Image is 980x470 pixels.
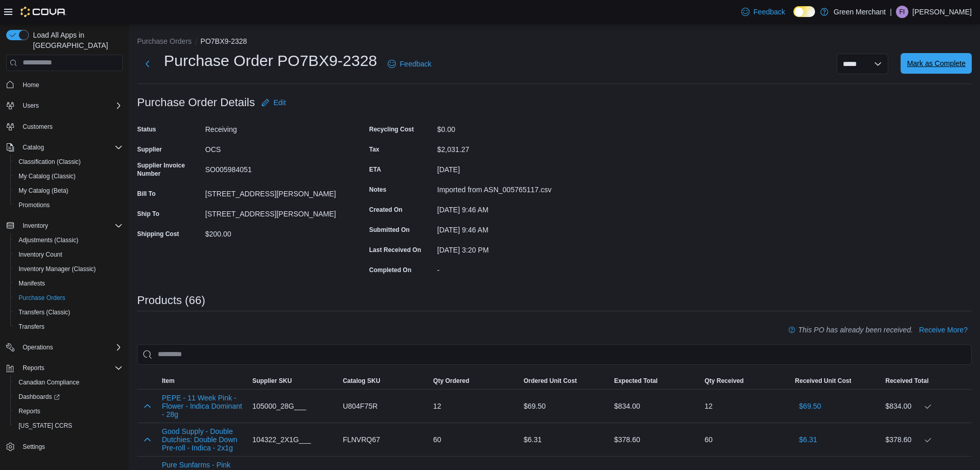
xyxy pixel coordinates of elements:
span: Reports [14,405,123,417]
button: [US_STATE] CCRS [10,418,127,433]
span: Transfers [19,323,44,331]
button: Inventory Count [10,247,127,262]
a: My Catalog (Beta) [14,184,73,197]
div: [DATE] 9:46 AM [437,202,575,214]
button: Inventory [19,220,52,232]
div: 12 [429,396,519,416]
span: Manifests [19,279,45,288]
button: Settings [2,439,127,454]
span: $6.31 [799,434,817,445]
button: Transfers (Classic) [10,305,127,320]
label: Ship To [137,210,159,218]
button: Ordered Unit Cost [520,373,610,389]
a: Dashboards [10,390,127,404]
a: Manifests [14,277,49,290]
div: $2,031.27 [437,141,575,154]
div: [STREET_ADDRESS][PERSON_NAME] [205,206,343,218]
button: Receive More? [915,320,972,340]
p: Green Merchant [834,6,886,18]
span: Reports [19,362,123,374]
span: Users [23,102,39,110]
span: Inventory [23,222,48,230]
span: Classification (Classic) [14,156,123,168]
span: My Catalog (Classic) [19,172,76,180]
a: [US_STATE] CCRS [14,419,76,432]
span: Promotions [19,201,50,209]
span: Inventory Count [14,248,123,261]
label: Supplier [137,145,162,154]
label: Submitted On [369,226,410,234]
button: Manifests [10,276,127,291]
span: Qty Ordered [433,377,469,385]
a: Home [19,79,43,91]
button: Supplier SKU [248,373,338,389]
button: My Catalog (Classic) [10,169,127,183]
button: Promotions [10,198,127,212]
button: $69.50 [795,396,825,416]
div: 12 [701,396,791,416]
button: Operations [2,340,127,355]
div: $69.50 [520,396,610,416]
a: Canadian Compliance [14,376,84,389]
span: Purchase Orders [14,292,123,304]
span: Catalog SKU [343,377,380,385]
button: My Catalog (Beta) [10,183,127,198]
button: Edit [257,92,290,113]
span: Home [23,81,39,89]
h1: Purchase Order PO7BX9-2328 [164,51,377,71]
span: 105000_28G___ [252,400,306,412]
label: Last Received On [369,246,421,254]
button: Purchase Orders [10,291,127,305]
a: Feedback [384,54,436,74]
div: $0.00 [437,121,575,133]
button: Inventory Manager (Classic) [10,262,127,276]
span: My Catalog (Classic) [14,170,123,182]
div: [DATE] [437,161,575,174]
button: Expected Total [610,373,700,389]
button: Good Supply - Double Dutchies: Double Down Pre-roll - Indica - 2x1g [162,427,244,452]
span: Promotions [14,199,123,211]
p: | [890,6,892,18]
span: Inventory Manager (Classic) [14,263,123,275]
span: Item [162,377,175,385]
button: PO7BX9-2328 [201,37,247,45]
span: Dashboards [19,393,60,401]
a: Inventory Manager (Classic) [14,263,100,275]
div: $378.60 [610,429,700,450]
div: $200.00 [205,226,343,238]
span: FLNVRQ67 [343,433,380,446]
span: Manifests [14,277,123,290]
span: Dashboards [14,391,123,403]
span: [US_STATE] CCRS [19,422,72,430]
span: Adjustments (Classic) [19,236,78,244]
span: Expected Total [614,377,657,385]
div: [DATE] 9:46 AM [437,222,575,234]
button: Purchase Orders [137,37,192,45]
span: Canadian Compliance [14,376,123,389]
span: Inventory Manager (Classic) [19,265,96,273]
button: Next [137,54,158,74]
h3: Products (66) [137,294,205,307]
a: Transfers [14,321,48,333]
span: My Catalog (Beta) [14,184,123,197]
div: [STREET_ADDRESS][PERSON_NAME] [205,186,343,198]
div: OCS [205,141,343,154]
span: Reports [23,364,44,372]
label: ETA [369,165,381,174]
span: Operations [19,341,123,354]
span: Supplier SKU [252,377,292,385]
a: My Catalog (Classic) [14,170,80,182]
button: Reports [19,362,48,374]
div: Faiyaz Ismail [896,6,908,18]
span: Reports [19,407,40,415]
h3: Purchase Order Details [137,96,255,109]
span: Operations [23,343,53,351]
div: - [437,262,575,274]
span: Settings [23,443,45,451]
span: Inventory Count [19,250,62,259]
span: Feedback [400,59,431,69]
button: Operations [19,341,57,354]
div: SO005984051 [205,161,343,174]
div: Receiving [205,121,343,133]
button: Catalog [2,140,127,155]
